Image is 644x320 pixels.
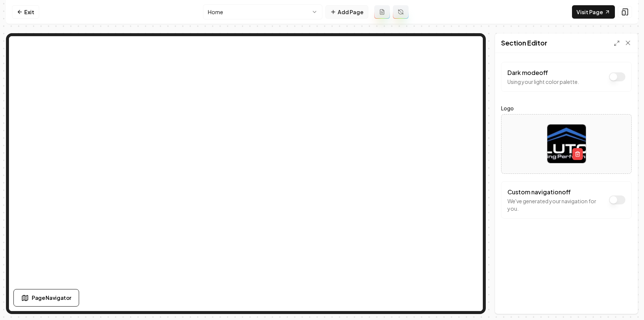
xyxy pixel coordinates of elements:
label: Dark mode off [507,69,548,76]
span: Page Navigator [32,294,71,302]
h2: Section Editor [501,38,547,48]
a: Visit Page [572,5,615,19]
a: Exit [12,5,39,19]
button: Page Navigator [13,289,79,307]
button: Add Page [325,5,368,19]
button: Regenerate page [393,5,409,19]
button: Add admin page prompt [374,5,390,19]
label: Logo [501,104,632,113]
img: image [547,125,586,163]
p: We've generated your navigation for you. [507,197,605,212]
p: Using your light color palette. [507,78,579,85]
label: Custom navigation off [507,188,571,196]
